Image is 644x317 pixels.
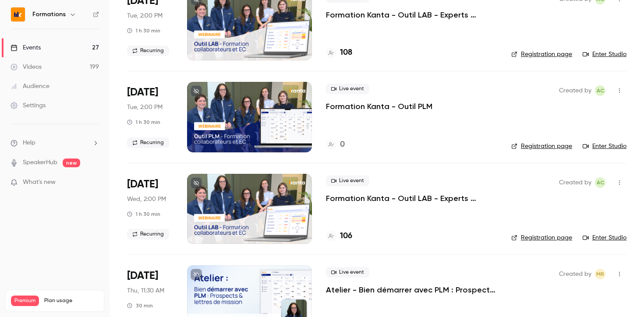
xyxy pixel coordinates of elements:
span: Live event [326,267,369,278]
a: Enter Studio [583,233,626,242]
a: Atelier - Bien démarrer avec PLM : Prospects & lettres de mission [326,285,497,295]
a: Enter Studio [583,142,626,151]
span: MR [596,269,604,279]
span: Recurring [127,137,169,148]
div: Sep 9 Tue, 2:00 PM (Europe/Paris) [127,82,173,152]
a: Enter Studio [583,50,626,59]
span: AC [597,177,604,188]
span: Tue, 2:00 PM [127,103,163,112]
div: 1 h 30 min [127,119,160,126]
h6: Formations [32,10,66,19]
li: help-dropdown-opener [11,138,99,148]
span: Marion Roquet [595,269,605,279]
a: Registration page [511,50,572,59]
div: 1 h 30 min [127,211,160,218]
div: 1 h 30 min [127,27,160,34]
div: Sep 10 Wed, 2:00 PM (Europe/Paris) [127,174,173,244]
span: Created by [559,177,591,188]
span: Recurring [127,229,169,240]
h4: 106 [340,230,352,242]
div: Audience [11,82,50,91]
a: 108 [326,47,352,59]
span: [DATE] [127,177,158,191]
img: Formations [11,7,25,21]
span: Wed, 2:00 PM [127,195,166,204]
h4: 108 [340,47,352,59]
a: 0 [326,139,345,151]
span: Created by [559,85,591,96]
a: Registration page [511,233,572,242]
span: AC [597,85,604,96]
span: Plan usage [44,297,99,304]
h4: 0 [340,139,345,151]
div: Settings [11,101,46,110]
span: Anaïs Cachelou [595,177,605,188]
span: Premium [11,296,39,306]
span: Thu, 11:30 AM [127,286,164,295]
span: Created by [559,269,591,279]
a: Formation Kanta - Outil LAB - Experts Comptables & Collaborateurs [326,10,497,20]
a: 106 [326,230,352,242]
span: [DATE] [127,85,158,99]
a: SpeakerHub [23,158,57,167]
span: Anaïs Cachelou [595,85,605,96]
span: What's new [23,178,56,187]
span: Recurring [127,46,169,56]
a: Formation Kanta - Outil PLM [326,101,432,112]
span: Live event [326,84,369,94]
iframe: Noticeable Trigger [88,179,99,187]
a: Formation Kanta - Outil LAB - Experts Comptables & Collaborateurs [326,193,497,204]
span: Live event [326,176,369,186]
span: Help [23,138,35,148]
div: Events [11,43,41,52]
div: Videos [11,63,42,71]
a: Registration page [511,142,572,151]
span: new [63,158,80,167]
div: 30 min [127,302,153,309]
span: Tue, 2:00 PM [127,11,163,20]
span: [DATE] [127,269,158,283]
